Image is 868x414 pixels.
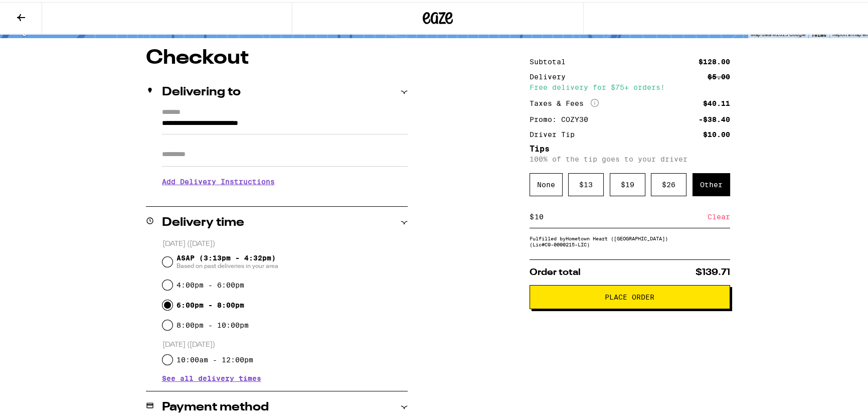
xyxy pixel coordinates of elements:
label: 8:00pm - 10:00pm [177,319,249,327]
p: 100% of the tip goes to your driver [530,153,730,161]
span: ASAP (3:13pm - 4:32pm) [177,252,278,268]
button: See all delivery times [162,373,261,380]
a: Terms [811,30,826,36]
div: Free delivery for $75+ orders! [530,82,730,89]
h3: Add Delivery Instructions [162,168,408,191]
div: $10.00 [703,129,730,136]
span: Map data ©2025 Google [751,30,805,35]
div: $ 19 [610,171,645,194]
div: $40.11 [703,98,730,105]
h2: Delivering to [162,84,241,96]
span: Order total [530,266,581,275]
div: Driver Tip [530,129,582,136]
p: [DATE] ([DATE]) [162,338,408,348]
label: 10:00am - 12:00pm [177,354,253,362]
div: Other [692,171,730,194]
h2: Payment method [162,399,269,411]
div: Taxes & Fees [530,97,599,106]
label: 4:00pm - 6:00pm [177,279,244,287]
div: $5.00 [708,71,730,78]
div: Clear [708,204,730,226]
p: [DATE] ([DATE]) [162,237,408,247]
div: $128.00 [699,56,730,63]
div: None [530,171,563,194]
div: Subtotal [530,56,573,63]
div: $ 13 [568,171,604,194]
span: Place Order [605,292,654,299]
label: 6:00pm - 8:00pm [177,299,244,307]
span: Hi. Need any help? [6,7,72,15]
h1: Checkout [146,46,408,66]
p: We'll contact you at [PHONE_NUMBER] when we arrive [162,191,408,199]
h2: Delivery time [162,215,244,227]
div: Fulfilled by Hometown Heart ([GEOGRAPHIC_DATA]) (Lic# C9-0000215-LIC ) [530,233,730,245]
span: Based on past deliveries in your area [177,260,278,268]
div: $ [530,204,534,226]
span: $139.71 [696,266,730,275]
button: Place Order [530,283,730,307]
input: 0 [534,210,708,219]
h5: Tips [530,143,730,151]
div: $ 26 [651,171,686,194]
div: -$38.40 [699,114,730,121]
div: Promo: COZY30 [530,114,595,121]
div: Delivery [530,71,573,78]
